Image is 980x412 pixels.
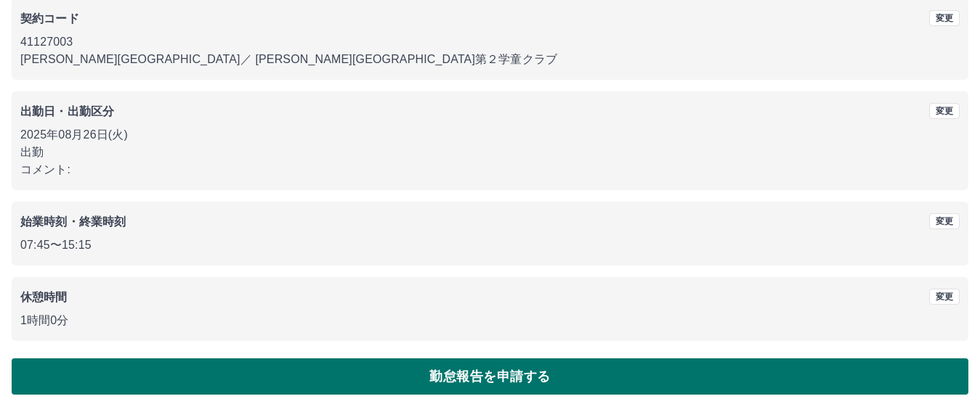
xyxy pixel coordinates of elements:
button: 変更 [929,289,960,305]
p: 出勤 [20,144,960,161]
b: 始業時刻・終業時刻 [20,215,126,228]
p: 41127003 [20,33,960,51]
button: 勤怠報告を申請する [12,358,968,395]
p: コメント: [20,161,960,178]
b: 契約コード [20,12,79,25]
p: [PERSON_NAME][GEOGRAPHIC_DATA] ／ [PERSON_NAME][GEOGRAPHIC_DATA]第２学童クラブ [20,51,960,68]
button: 変更 [929,103,960,119]
button: 変更 [929,213,960,229]
p: 2025年08月26日(火) [20,126,960,144]
p: 1時間0分 [20,312,960,329]
b: 出勤日・出勤区分 [20,105,114,118]
b: 休憩時間 [20,291,68,303]
button: 変更 [929,10,960,26]
p: 07:45 〜 15:15 [20,236,960,254]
